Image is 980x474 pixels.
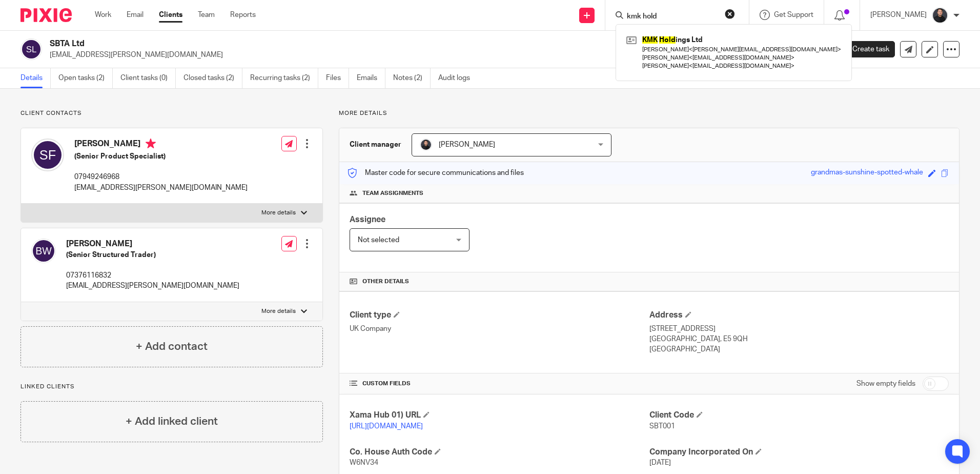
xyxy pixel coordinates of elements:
span: SBT001 [649,423,675,430]
p: [GEOGRAPHIC_DATA] [649,344,949,354]
img: svg%3E [31,239,56,263]
p: Linked clients [21,383,323,391]
a: Client tasks (0) [120,68,176,88]
h4: + Add contact [136,339,208,354]
label: Show empty fields [856,379,915,389]
span: Not selected [358,236,399,244]
p: [EMAIL_ADDRESS][PERSON_NAME][DOMAIN_NAME] [74,183,248,193]
span: Get Support [774,11,813,18]
span: Assignee [350,215,385,224]
a: Open tasks (2) [58,68,113,88]
h4: Co. House Auth Code [350,447,649,458]
a: Files [326,68,349,88]
p: UK Company [350,324,649,334]
h5: (Senior Structured Trader) [66,250,239,260]
p: [EMAIL_ADDRESS][PERSON_NAME][DOMAIN_NAME] [50,50,820,60]
h4: Company Incorporated On [649,447,949,458]
p: More details [339,109,959,117]
h5: (Senior Product Specialist) [74,151,248,162]
h4: Client Code [649,410,949,421]
a: Audit logs [438,68,478,88]
img: My%20Photo.jpg [420,139,432,151]
a: Clients [159,10,182,20]
p: [STREET_ADDRESS] [649,324,949,334]
p: 07376116832 [66,270,239,281]
p: More details [261,307,296,315]
h4: [PERSON_NAME] [74,139,248,151]
img: svg%3E [31,139,64,171]
a: Closed tasks (2) [183,68,242,88]
a: Notes (2) [393,68,431,88]
div: grandmas-sunshine-spotted-whale [811,167,923,179]
a: Create task [835,41,895,57]
h4: + Add linked client [126,413,218,429]
i: Primary [146,139,156,149]
a: [URL][DOMAIN_NAME] [350,423,423,430]
a: Reports [230,10,256,20]
p: More details [261,209,296,217]
h4: CUSTOM FIELDS [350,380,649,388]
a: Recurring tasks (2) [250,68,318,88]
p: Master code for secure communications and files [347,168,524,178]
span: Team assignments [362,189,423,197]
a: Email [127,10,144,20]
button: Clear [725,9,735,19]
a: Work [95,10,111,20]
span: [DATE] [649,459,671,466]
h2: SBTA Ltd [50,38,666,49]
span: W6NV34 [350,459,378,466]
h4: Xama Hub 01) URL [350,410,649,421]
img: svg%3E [21,38,42,60]
img: Pixie [21,8,72,22]
h4: Address [649,310,949,321]
p: [EMAIL_ADDRESS][PERSON_NAME][DOMAIN_NAME] [66,281,239,291]
p: [PERSON_NAME] [870,10,927,20]
p: 07949246968 [74,172,248,182]
span: Other details [362,278,409,286]
a: Emails [357,68,385,88]
a: Team [198,10,215,20]
span: [PERSON_NAME] [439,141,495,148]
p: [GEOGRAPHIC_DATA], E5 9QH [649,334,949,344]
h4: Client type [350,310,649,321]
h4: [PERSON_NAME] [66,239,239,249]
p: Client contacts [21,109,323,117]
img: My%20Photo.jpg [932,7,948,24]
h3: Client manager [350,140,401,150]
input: Search [626,12,718,22]
a: Details [21,68,51,88]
